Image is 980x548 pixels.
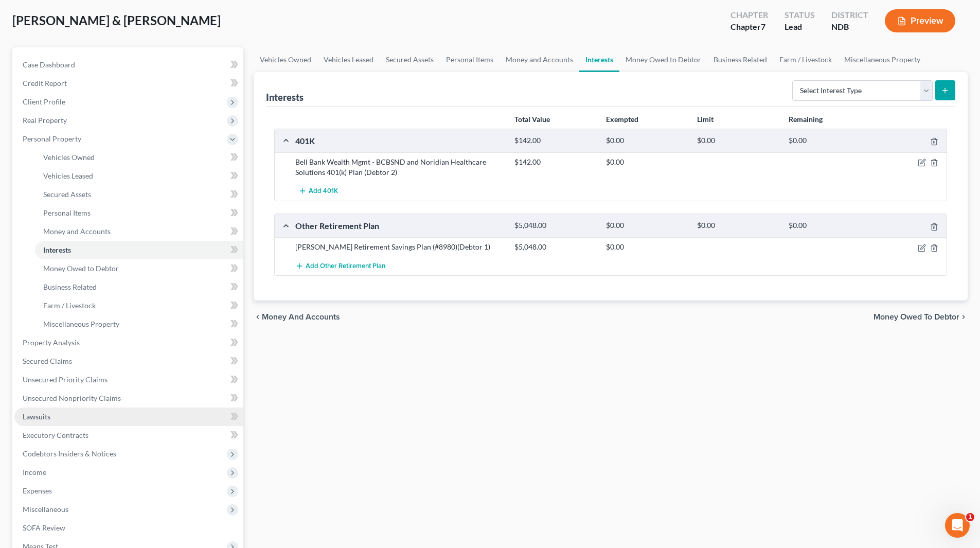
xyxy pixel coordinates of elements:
[783,221,875,231] div: $0.00
[23,357,72,365] span: Secured Claims
[831,9,868,21] div: District
[959,313,968,321] i: chevron_right
[23,486,52,495] span: Expenses
[761,22,765,31] span: 7
[380,47,440,72] a: Secured Assets
[290,242,509,252] div: [PERSON_NAME] Retirement Savings Plan (#8980)(Debtor 1)
[43,264,119,273] span: Money Owed to Debtor
[509,157,600,167] div: $142.00
[785,9,815,21] div: Status
[514,115,550,123] strong: Total Value
[707,47,773,72] a: Business Related
[35,315,243,333] a: Miscellaneous Property
[43,245,71,254] span: Interests
[789,115,823,123] strong: Remaining
[14,389,243,408] a: Unsecured Nonpriority Claims
[966,513,974,521] span: 1
[23,375,108,384] span: Unsecured Priority Claims
[579,47,619,72] a: Interests
[254,313,262,321] i: chevron_left
[43,301,96,310] span: Farm / Livestock
[23,412,50,421] span: Lawsuits
[14,56,243,74] a: Case Dashboard
[23,431,88,439] span: Executory Contracts
[23,97,65,106] span: Client Profile
[697,115,714,123] strong: Limit
[254,47,317,72] a: Vehicles Owned
[254,313,340,321] button: chevron_left Money and Accounts
[785,21,815,33] div: Lead
[838,47,926,72] a: Miscellaneous Property
[23,468,46,476] span: Income
[35,241,243,259] a: Interests
[14,74,243,93] a: Credit Report
[262,313,340,321] span: Money and Accounts
[509,136,600,146] div: $142.00
[730,9,768,21] div: Chapter
[43,282,97,291] span: Business Related
[35,296,243,315] a: Farm / Livestock
[509,221,600,231] div: $5,048.00
[43,153,95,162] span: Vehicles Owned
[306,262,385,270] span: Add Other Retirement Plan
[730,21,768,33] div: Chapter
[601,157,692,167] div: $0.00
[14,333,243,352] a: Property Analysis
[14,426,243,445] a: Executory Contracts
[23,338,80,347] span: Property Analysis
[266,91,304,103] div: Interests
[601,242,692,252] div: $0.00
[35,185,243,204] a: Secured Assets
[885,9,955,32] button: Preview
[43,190,91,199] span: Secured Assets
[43,320,119,328] span: Miscellaneous Property
[295,256,385,275] button: Add Other Retirement Plan
[874,313,968,321] button: Money Owed to Debtor chevron_right
[43,171,93,180] span: Vehicles Leased
[601,136,692,146] div: $0.00
[783,136,875,146] div: $0.00
[23,60,75,69] span: Case Dashboard
[509,242,600,252] div: $5,048.00
[35,222,243,241] a: Money and Accounts
[14,408,243,426] a: Lawsuits
[43,227,111,236] span: Money and Accounts
[35,167,243,185] a: Vehicles Leased
[601,221,692,231] div: $0.00
[23,505,68,514] span: Miscellaneous
[23,394,121,402] span: Unsecured Nonpriority Claims
[35,259,243,278] a: Money Owed to Debtor
[309,187,338,196] span: Add 401K
[692,136,783,146] div: $0.00
[440,47,500,72] a: Personal Items
[23,523,65,532] span: SOFA Review
[43,208,91,217] span: Personal Items
[14,519,243,537] a: SOFA Review
[290,135,509,146] div: 401K
[317,47,380,72] a: Vehicles Leased
[290,157,509,178] div: Bell Bank Wealth Mgmt - BCBSND and Noridian Healthcare Solutions 401(k) Plan (Debtor 2)
[295,182,341,201] button: Add 401K
[606,115,638,123] strong: Exempted
[945,513,970,538] iframe: Intercom live chat
[831,21,868,33] div: NDB
[35,148,243,167] a: Vehicles Owned
[290,220,509,231] div: Other Retirement Plan
[773,47,838,72] a: Farm / Livestock
[874,313,959,321] span: Money Owed to Debtor
[35,204,243,222] a: Personal Items
[14,352,243,370] a: Secured Claims
[23,449,116,458] span: Codebtors Insiders & Notices
[23,134,81,143] span: Personal Property
[12,13,221,28] span: [PERSON_NAME] & [PERSON_NAME]
[14,370,243,389] a: Unsecured Priority Claims
[23,116,67,125] span: Real Property
[692,221,783,231] div: $0.00
[23,79,67,87] span: Credit Report
[35,278,243,296] a: Business Related
[500,47,579,72] a: Money and Accounts
[619,47,707,72] a: Money Owed to Debtor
